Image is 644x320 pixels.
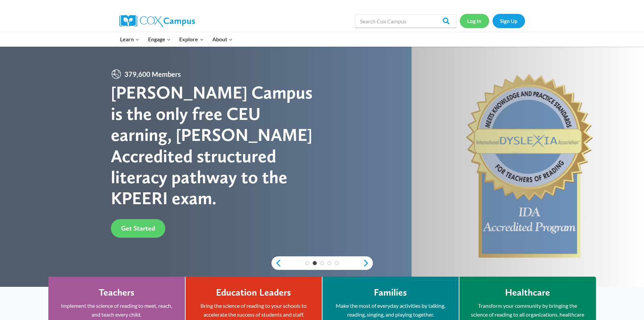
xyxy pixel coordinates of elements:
button: Child menu of Engage [144,32,175,46]
p: Make the most of everyday activities by talking, reading, singing, and playing together. [333,301,449,319]
a: Log In [460,14,489,28]
div: [PERSON_NAME] Campus is the only free CEU earning, [PERSON_NAME] Accredited structured literacy p... [111,82,322,209]
a: next [363,259,373,267]
div: content slider buttons [271,256,373,270]
a: Get Started [111,219,165,238]
button: Child menu of Explore [175,32,208,46]
span: 379,600 Members [122,69,184,80]
a: 3 [320,261,324,265]
h4: Education Leaders [216,287,291,298]
h4: Families [374,287,407,298]
a: 1 [305,261,309,265]
a: previous [271,259,282,267]
input: Search Cox Campus [355,14,456,28]
a: 4 [327,261,331,265]
button: Child menu of Learn [116,32,144,46]
button: Child menu of About [208,32,237,46]
a: 2 [313,261,317,265]
span: Get Started [121,224,155,232]
h4: Healthcare [505,287,550,298]
img: Cox Campus [119,15,195,27]
p: Implement the science of reading to meet, reach, and teach every child. [58,301,175,319]
nav: Primary Navigation [116,32,237,46]
nav: Secondary Navigation [460,14,525,28]
a: 5 [335,261,339,265]
h4: Teachers [99,287,135,298]
a: Sign Up [493,14,525,28]
p: Bring the science of reading to your schools to accelerate the success of students and staff. [196,301,312,319]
